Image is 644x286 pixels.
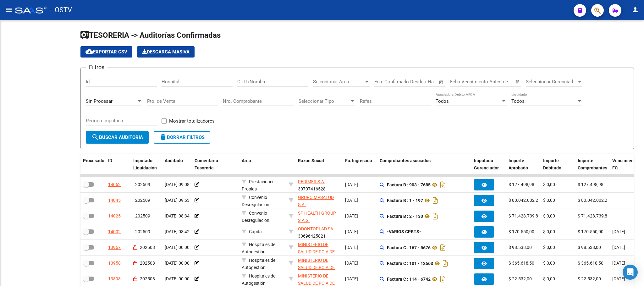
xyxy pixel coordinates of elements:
span: 202508 [140,245,155,250]
span: Imputado Liquidación [133,158,157,170]
span: $ 0,00 [543,229,555,234]
div: - 33717297879 [298,194,340,207]
span: 202509 [135,229,150,234]
strong: Factura C : 114 - 6742 [387,277,431,282]
datatable-header-cell: Imputado Liquidación [131,154,162,175]
div: 14002 [108,228,121,235]
span: $ 0,00 [543,198,555,203]
span: SP HEALTH GROUP S.A.S. [298,211,336,223]
span: Comprobantes asociados [380,158,431,163]
span: Importe Comprobantes [578,158,607,170]
button: Open calendar [514,79,521,86]
span: Razon Social [298,158,324,163]
span: Descarga Masiva [142,49,190,55]
button: Borrar Filtros [154,131,210,144]
div: - 30626983398 [298,241,340,254]
span: [DATE] 08:42 [165,229,190,234]
datatable-header-cell: Razon Social [295,154,343,175]
strong: Factura B : 2 - 130 [387,214,423,219]
i: Descargar documento [439,243,447,253]
datatable-header-cell: Importe Aprobado [506,154,541,175]
span: Seleccionar Area [313,79,364,85]
div: - 30696425821 [298,225,340,239]
span: - OSTV [50,3,72,17]
div: 13967 [108,244,121,251]
span: $ 98.538,00 [509,245,532,250]
span: 202508 [140,276,155,281]
div: 13898 [108,275,121,283]
span: $ 170.550,00 [509,229,534,234]
span: Auditado [165,158,183,163]
span: $ 0,00 [543,182,555,187]
div: Open Intercom Messenger [623,265,638,280]
span: MINISTERIO DE SALUD DE PCIA DE BSAS [298,258,335,277]
span: $ 80.042.002,20 [578,198,610,203]
span: ID [108,158,112,163]
span: Todos [436,98,449,104]
span: [DATE] 00:00 [165,245,190,250]
span: $ 71.428.739,80 [578,213,610,218]
span: $ 170.550,00 [578,229,603,234]
input: Fecha fin [405,79,436,85]
span: $ 80.042.002,20 [509,198,541,203]
datatable-header-cell: Fc. Ingresada [343,154,377,175]
mat-icon: search [91,133,99,141]
div: 14025 [108,212,121,220]
span: MINISTERIO DE SALUD DE PCIA DE BSAS [298,242,335,261]
span: 202509 [135,213,150,218]
span: Hospitales de Autogestión [242,273,275,286]
span: [DATE] 09:53 [165,198,190,203]
span: Prestaciones Propias [242,179,274,191]
datatable-header-cell: Importe Comprobantes [575,154,610,175]
span: [DATE] [345,261,358,266]
div: 14045 [108,197,121,204]
span: Convenio Desregulacion [242,211,269,223]
span: Importe Aprobado [509,158,528,170]
span: Seleccionar Gerenciador [526,79,577,85]
i: Descargar documento [431,195,439,206]
span: $ 22.532,00 [509,276,532,281]
span: Hospitales de Autogestión [242,242,275,254]
div: - 30707416528 [298,178,340,191]
span: $ 0,00 [543,261,555,266]
datatable-header-cell: Comentario Tesoreria [192,154,239,175]
datatable-header-cell: Importe Debitado [541,154,575,175]
strong: Factura C : 167 - 5676 [387,245,431,250]
strong: -VARIOS CPBTS- [387,229,421,234]
strong: Factura B : 1 - 197 [387,198,423,203]
i: Descargar documento [431,211,439,221]
span: Exportar CSV [85,49,127,55]
span: Fc. Ingresada [345,158,372,163]
span: $ 0,00 [543,245,555,250]
span: [DATE] [612,229,625,234]
mat-icon: cloud_download [85,48,93,55]
span: 202508 [140,261,155,266]
span: [DATE] [345,276,358,281]
button: Descarga Masiva [137,46,195,58]
mat-icon: menu [5,6,13,14]
datatable-header-cell: Area [239,154,286,175]
datatable-header-cell: Auditado [162,154,192,175]
span: Convenio Desregulacion [242,195,269,207]
h3: Filtros [86,63,107,72]
span: $ 71.428.739,80 [509,213,541,218]
span: Imputado Gerenciador [474,158,499,170]
strong: Factura C : 101 - 12663 [387,261,433,266]
datatable-header-cell: Imputado Gerenciador [471,154,506,175]
span: [DATE] [612,276,625,281]
span: [DATE] [612,245,625,250]
span: [DATE] [345,245,358,250]
span: Mostrar totalizadores [169,117,215,125]
span: Importe Debitado [543,158,561,170]
span: [DATE] [345,198,358,203]
span: TESORERIA -> Auditorías Confirmadas [80,31,221,40]
span: GRUPO MPSALUD S.A. [298,195,334,207]
span: Hospitales de Autogestión [242,258,275,270]
span: Todos [511,98,525,104]
span: $ 22.532,00 [578,276,601,281]
mat-icon: delete [159,133,167,141]
input: Fecha inicio [374,79,400,85]
span: $ 127.498,98 [578,182,603,187]
span: $ 0,00 [543,213,555,218]
span: Borrar Filtros [159,135,205,140]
